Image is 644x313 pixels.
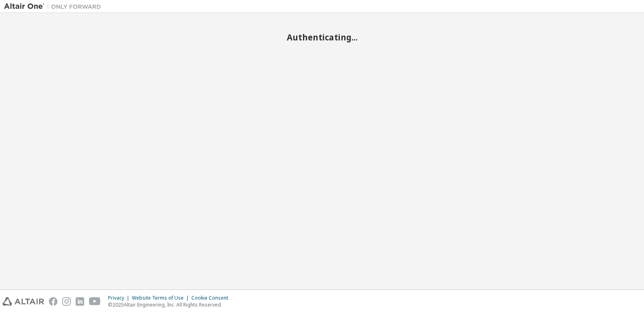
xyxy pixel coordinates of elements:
[132,295,191,301] div: Website Terms of Use
[62,297,71,306] img: instagram.svg
[108,295,132,301] div: Privacy
[191,295,233,301] div: Cookie Consent
[49,297,57,306] img: facebook.svg
[108,301,233,308] p: © 2025 Altair Engineering, Inc. All Rights Reserved.
[89,297,101,306] img: youtube.svg
[4,32,640,42] h2: Authenticating...
[76,297,84,306] img: linkedin.svg
[2,297,44,306] img: altair_logo.svg
[4,2,105,11] img: Altair One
